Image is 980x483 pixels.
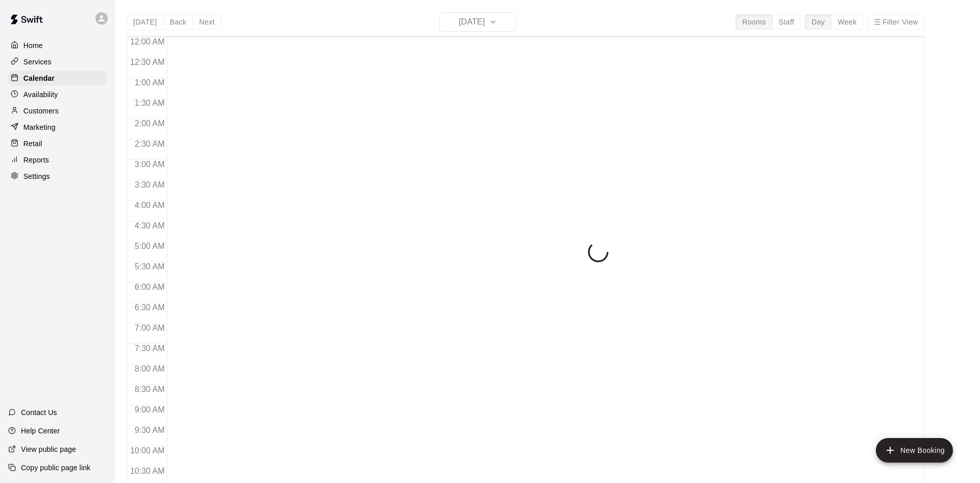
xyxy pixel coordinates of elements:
[132,180,167,189] span: 3:30 AM
[23,122,56,132] p: Marketing
[132,221,167,230] span: 4:30 AM
[8,136,107,151] a: Retail
[23,139,42,149] p: Retail
[132,303,167,312] span: 6:30 AM
[8,38,107,53] a: Home
[132,344,167,353] span: 7:30 AM
[23,73,55,83] p: Calendar
[132,405,167,414] span: 9:00 AM
[128,446,167,455] span: 10:00 AM
[132,385,167,394] span: 8:30 AM
[132,160,167,169] span: 3:00 AM
[8,120,107,135] a: Marketing
[23,106,59,116] p: Customers
[132,119,167,128] span: 2:00 AM
[21,426,60,436] p: Help Center
[8,152,107,168] a: Reports
[8,54,107,70] a: Services
[21,407,57,418] p: Contact Us
[128,58,167,66] span: 12:30 AM
[8,71,107,86] a: Calendar
[876,438,953,463] button: add
[21,463,90,473] p: Copy public page link
[132,262,167,271] span: 5:30 AM
[132,283,167,291] span: 6:00 AM
[8,169,107,184] a: Settings
[23,155,49,165] p: Reports
[132,324,167,332] span: 7:00 AM
[128,467,167,475] span: 10:30 AM
[8,87,107,102] a: Availability
[21,444,76,454] p: View public page
[23,40,43,51] p: Home
[132,426,167,434] span: 9:30 AM
[8,103,107,119] a: Customers
[132,78,167,87] span: 1:00 AM
[132,140,167,148] span: 2:30 AM
[23,171,50,181] p: Settings
[23,89,58,100] p: Availability
[132,99,167,107] span: 1:30 AM
[132,201,167,210] span: 4:00 AM
[128,37,167,46] span: 12:00 AM
[23,57,52,67] p: Services
[132,242,167,250] span: 5:00 AM
[132,364,167,373] span: 8:00 AM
